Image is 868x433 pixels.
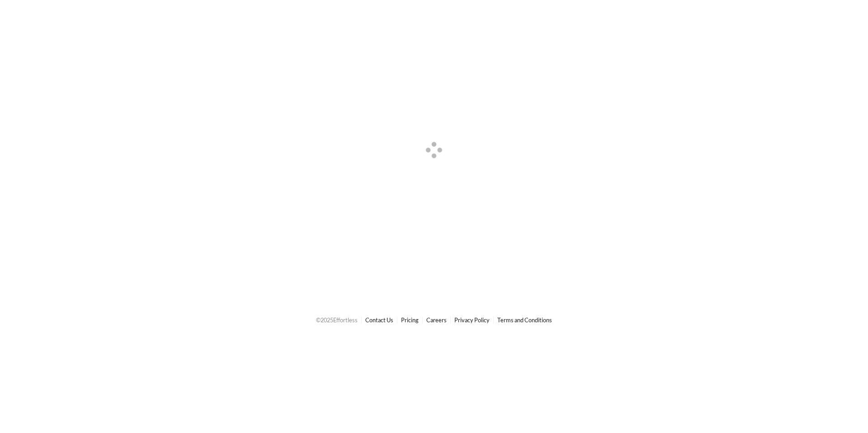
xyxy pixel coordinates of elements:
[365,316,393,324] a: Contact Us
[454,316,490,324] a: Privacy Policy
[316,316,358,324] span: © 2025 Effortless
[497,316,552,324] a: Terms and Conditions
[401,316,419,324] a: Pricing
[426,316,447,324] a: Careers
